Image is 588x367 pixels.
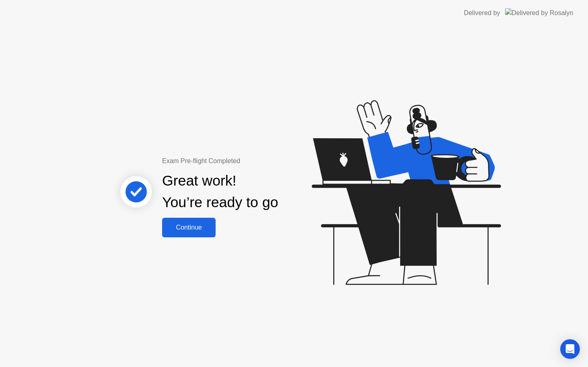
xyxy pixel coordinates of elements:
button: Continue [162,218,216,237]
div: Great work! You’re ready to go [162,170,278,213]
div: Continue [165,224,213,231]
div: Exam Pre-flight Completed [162,156,331,166]
img: Delivered by Rosalyn [505,8,573,18]
div: Delivered by [464,8,500,18]
div: Open Intercom Messenger [560,339,580,359]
